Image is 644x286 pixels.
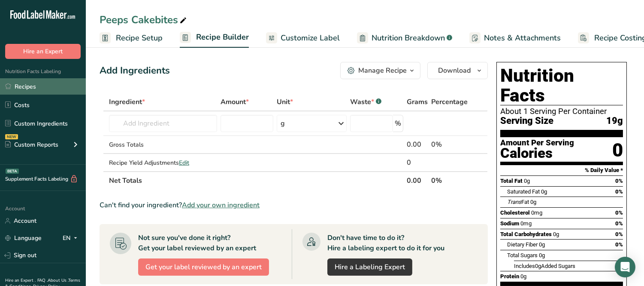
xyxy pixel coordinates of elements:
[179,159,189,167] span: Edit
[405,171,429,189] th: 0.00
[500,116,553,126] span: Serving Size
[196,31,249,43] span: Recipe Builder
[407,157,428,168] div: 0
[615,231,623,237] span: 0%
[500,220,519,227] span: Sodium
[5,44,81,59] button: Hire an Expert
[612,139,623,162] div: 0
[500,231,552,237] span: Total Carbohydrates
[514,263,575,269] span: Includes Added Sugars
[5,277,36,283] a: Hire an Expert .
[438,65,471,76] span: Download
[541,188,547,195] span: 0g
[606,116,623,126] span: 19g
[100,12,188,28] div: Peeps Cakebites
[281,32,340,44] span: Customize Label
[500,66,623,105] h1: Nutrition Facts
[531,209,542,216] span: 0mg
[539,241,545,248] span: 0g
[507,188,540,195] span: Saturated Fat
[180,28,249,48] a: Recipe Builder
[431,97,468,107] span: Percentage
[48,277,68,283] a: About Us .
[615,209,623,216] span: 0%
[109,140,217,149] div: Gross Totals
[116,32,163,44] span: Recipe Setup
[340,62,420,79] button: Manage Recipe
[350,97,381,107] div: Waste
[469,28,561,48] a: Notes & Attachments
[431,139,468,150] div: 0%
[109,158,217,167] div: Recipe Yield Adjustments
[100,200,488,210] div: Can't find your ingredient?
[500,273,519,280] span: Protein
[277,97,293,107] span: Unit
[5,134,18,139] div: NEW
[500,147,574,160] div: Calories
[145,262,262,272] span: Get your label reviewed by an expert
[530,199,536,205] span: 0g
[109,97,145,107] span: Ingredient
[429,171,469,189] th: 0%
[507,241,538,248] span: Dietary Fiber
[500,178,523,184] span: Total Fat
[63,233,81,243] div: EN
[507,199,521,205] i: Trans
[500,139,574,147] div: Amount Per Serving
[520,273,526,280] span: 0g
[615,257,635,277] div: Open Intercom Messenger
[500,209,530,216] span: Cholesterol
[427,62,488,79] button: Download
[221,97,249,107] span: Amount
[138,233,256,253] div: Not sure you've done it right? Get your label reviewed by an expert
[37,277,48,283] a: FAQ .
[615,188,623,195] span: 0%
[615,178,623,184] span: 0%
[507,199,529,205] span: Fat
[100,28,163,48] a: Recipe Setup
[520,220,532,227] span: 0mg
[100,64,170,78] div: Add Ingredients
[407,97,428,107] span: Grams
[6,169,19,174] div: BETA
[327,258,412,276] a: Hire a Labeling Expert
[327,233,444,253] div: Don't have time to do it? Hire a labeling expert to do it for you
[138,258,269,276] button: Get your label reviewed by an expert
[109,115,217,132] input: Add Ingredient
[5,231,42,246] a: Language
[357,28,452,48] a: Nutrition Breakdown
[372,32,445,44] span: Nutrition Breakdown
[507,252,538,258] span: Total Sugars
[484,32,561,44] span: Notes & Attachments
[539,252,545,258] span: 0g
[553,231,559,237] span: 0g
[500,107,623,116] div: About 1 Serving Per Container
[615,220,623,227] span: 0%
[107,171,405,189] th: Net Totals
[281,118,285,129] div: g
[358,65,407,76] div: Manage Recipe
[615,241,623,248] span: 0%
[407,139,428,150] div: 0.00
[5,140,58,149] div: Custom Reports
[524,178,530,184] span: 0g
[266,28,340,48] a: Customize Label
[535,263,541,269] span: 0g
[182,200,260,210] span: Add your own ingredient
[500,165,623,175] section: % Daily Value *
